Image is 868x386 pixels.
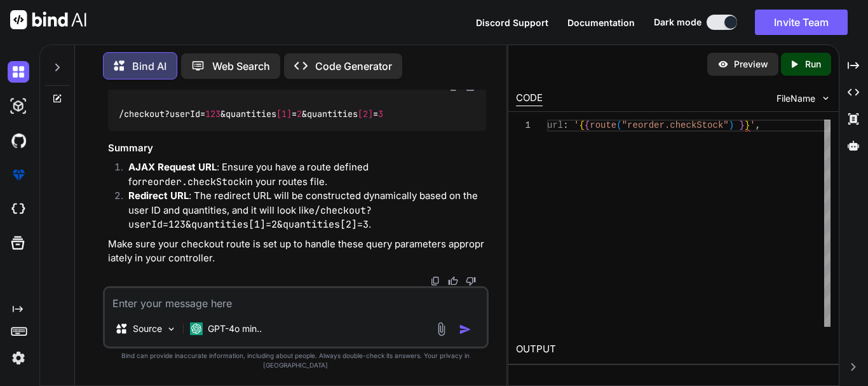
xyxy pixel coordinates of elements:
strong: AJAX Request URL [128,161,217,173]
h3: Summary [108,141,486,156]
p: Code Generator [315,59,392,74]
img: icon [459,323,471,336]
img: attachment [434,322,449,336]
span: Dark mode [654,16,702,29]
p: Make sure your checkout route is set up to handle these query parameters appropriately in your co... [108,237,486,266]
span: ) [729,120,734,130]
div: 1 [516,120,531,132]
span: FileName [776,92,815,105]
button: Documentation [567,16,635,29]
p: Preview [734,58,768,71]
img: cloudideIcon [8,198,29,220]
span: [1] [276,108,292,120]
p: Bind can provide inaccurate information, including about people. Always double-check its answers.... [103,351,489,370]
span: 3 [378,108,383,120]
span: : [563,120,568,130]
p: Source [133,322,162,335]
p: Run [805,58,821,71]
span: Documentation [567,17,635,28]
img: darkChat [8,61,29,83]
code: /checkout?userId= &quantities = &quantities = [118,107,384,121]
span: url [547,120,563,130]
code: reorder.checkStock [142,176,245,188]
img: githubDark [8,130,29,151]
strong: Redirect URL [128,190,189,202]
img: Bind AI [10,10,86,29]
img: copy [430,276,440,286]
p: Bind AI [132,59,166,74]
span: } [740,120,745,130]
img: premium [8,164,29,186]
span: , [756,120,761,130]
span: [2] [358,108,373,120]
span: route [590,120,616,130]
img: preview [717,59,729,70]
h2: OUTPUT [508,334,839,364]
span: "reorder.checkStock" [622,120,729,130]
span: } [745,120,750,130]
span: { [585,120,590,130]
span: ( [616,120,621,130]
li: : Ensure you have a route defined for in your routes file. [118,160,486,189]
img: dislike [466,276,476,286]
img: like [448,276,458,286]
img: darkAi-studio [8,95,29,117]
li: : The redirect URL will be constructed dynamically based on the user ID and quantities, and it wi... [118,189,486,232]
img: chevron down [820,93,831,104]
button: Invite Team [755,10,848,35]
img: Pick Models [166,324,177,334]
span: 123 [205,108,220,120]
button: Discord Support [476,16,548,29]
span: ' [574,120,579,130]
img: GPT-4o mini [190,322,203,335]
span: ' [750,120,755,130]
img: settings [8,347,29,369]
span: 2 [297,108,302,120]
p: GPT-4o min.. [208,322,262,335]
code: /checkout?userId=123&quantities[1]=2&quantities[2]=3 [128,204,372,231]
span: Discord Support [476,17,548,28]
div: CODE [516,91,543,106]
span: { [579,120,584,130]
p: Web Search [212,59,270,74]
